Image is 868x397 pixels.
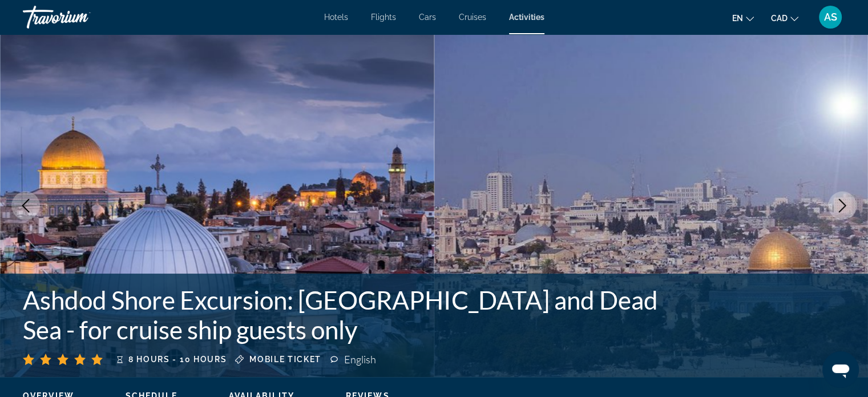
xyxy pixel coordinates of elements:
[732,14,743,23] span: en
[249,355,321,364] span: Mobile ticket
[128,355,227,364] span: 8 hours - 10 hours
[828,191,857,220] button: Next image
[509,13,544,22] a: Activities
[344,353,379,366] div: English
[459,13,486,22] a: Cruises
[23,2,137,32] a: Travorium
[824,11,837,23] span: AS
[324,13,348,22] a: Hotels
[771,10,798,26] button: Change currency
[419,13,436,22] a: Cars
[11,191,40,220] button: Previous image
[822,351,859,388] iframe: Button to launch messaging window
[23,285,663,344] h1: Ashdod Shore Excursion: [GEOGRAPHIC_DATA] and Dead Sea - for cruise ship guests only
[732,10,754,26] button: Change language
[815,5,845,29] button: User Menu
[371,13,396,22] a: Flights
[771,14,788,23] span: CAD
